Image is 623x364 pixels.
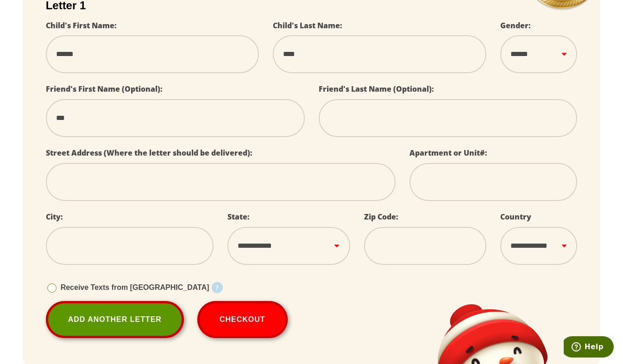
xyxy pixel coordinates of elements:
label: Friend's Last Name (Optional): [319,84,434,94]
label: Friend's First Name (Optional): [46,84,163,94]
span: Receive Texts from [GEOGRAPHIC_DATA] [61,283,209,291]
button: Checkout [197,301,288,338]
label: Zip Code: [364,212,398,222]
a: Add Another Letter [46,301,184,338]
label: City: [46,212,63,222]
label: State: [227,212,250,222]
label: Apartment or Unit#: [409,148,487,158]
label: Child's First Name: [46,20,117,31]
iframe: Opens a widget where you can find more information [564,336,614,359]
label: Country [500,212,531,222]
label: Street Address (Where the letter should be delivered): [46,148,252,158]
label: Gender: [500,20,531,31]
label: Child's Last Name: [273,20,342,31]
